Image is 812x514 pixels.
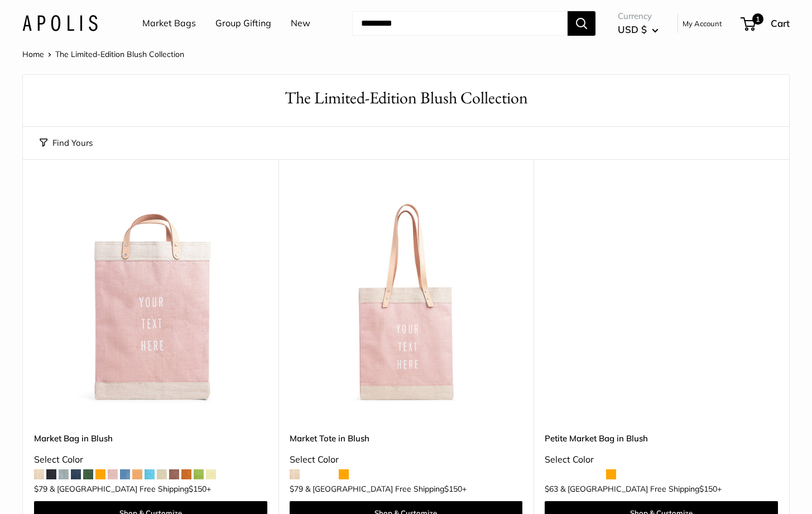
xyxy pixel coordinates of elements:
img: Market Tote in Blush [290,187,523,421]
span: & [GEOGRAPHIC_DATA] Free Shipping + [50,485,211,493]
span: Currency [618,8,659,24]
a: My Account [683,17,722,30]
span: $63 [545,484,558,494]
div: Select Color [545,451,778,468]
span: $150 [444,484,462,494]
a: New [291,15,310,32]
a: Market Tote in BlushMarket Tote in Blush [290,187,523,421]
button: USD $ [618,21,659,39]
a: Market Tote in Blush [290,432,523,445]
a: Market Bag in Blush [34,432,267,445]
span: & [GEOGRAPHIC_DATA] Free Shipping + [560,485,722,493]
span: The Limited-Edition Blush Collection [55,49,184,59]
nav: Breadcrumb [22,47,184,61]
span: & [GEOGRAPHIC_DATA] Free Shipping + [305,485,467,493]
span: 1 [752,13,763,25]
span: $79 [290,484,303,494]
span: $150 [189,484,206,494]
span: Cart [771,17,790,29]
span: USD $ [618,23,647,35]
div: Select Color [34,451,267,468]
a: description_Our first Blush Market BagMarket Bag in Blush [34,187,267,421]
img: description_Our first Blush Market Bag [34,187,267,421]
a: 1 Cart [742,15,790,32]
a: Petite Market Bag in Blush [545,432,778,445]
span: $79 [34,484,47,494]
button: Find Yours [40,135,93,151]
h1: The Limited-Edition Blush Collection [40,86,772,110]
a: Home [22,49,44,59]
span: $150 [699,484,717,494]
a: Market Bags [142,15,196,32]
a: Group Gifting [215,15,271,32]
input: Search... [352,11,568,36]
div: Select Color [290,451,523,468]
img: Apolis [22,15,98,31]
a: description_Our first ever Blush CollectionPetite Market Bag in Blush [545,187,778,421]
button: Search [568,11,595,36]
